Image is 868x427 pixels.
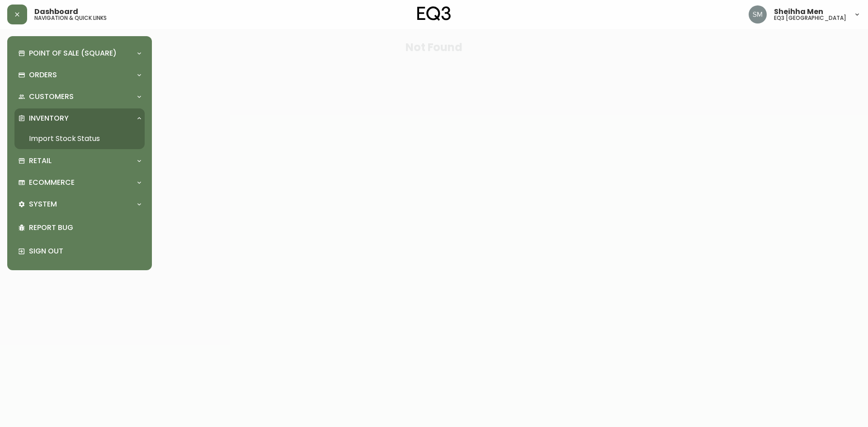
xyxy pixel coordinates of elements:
[14,173,145,192] div: Ecommerce
[774,8,823,15] span: Sheihha Men
[34,8,78,15] span: Dashboard
[14,65,145,85] div: Orders
[29,223,141,233] p: Report Bug
[29,199,57,209] p: System
[29,113,69,123] p: Inventory
[14,216,145,239] div: Report Bug
[29,92,74,102] p: Customers
[29,246,141,256] p: Sign Out
[29,156,52,166] p: Retail
[417,6,451,21] img: logo
[14,108,145,128] div: Inventory
[14,43,145,63] div: Point of Sale (Square)
[749,5,767,23] img: cfa6f7b0e1fd34ea0d7b164297c1067f
[14,151,145,171] div: Retail
[29,48,117,58] p: Point of Sale (Square)
[29,70,57,80] p: Orders
[34,15,107,21] h5: navigation & quick links
[14,87,145,107] div: Customers
[774,15,846,21] h5: eq3 [GEOGRAPHIC_DATA]
[14,239,145,263] div: Sign Out
[14,194,145,214] div: System
[14,128,145,149] a: Import Stock Status
[29,178,75,188] p: Ecommerce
